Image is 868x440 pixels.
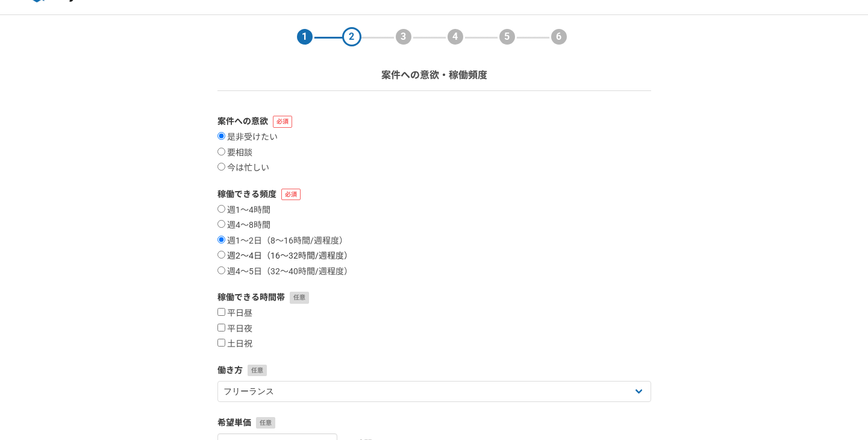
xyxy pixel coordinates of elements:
[217,163,269,174] label: 今は忙しい
[217,132,278,143] label: 是非受けたい
[217,132,225,140] input: 是非受けたい
[295,27,314,46] div: 1
[217,251,352,262] label: 週2〜4日（16〜32時間/週程度）
[217,148,225,156] input: 要相談
[217,324,225,332] input: 平日夜
[217,416,651,429] label: 希望単価
[217,205,270,216] label: 週1〜4時間
[394,27,413,46] div: 3
[217,308,225,316] input: 平日昼
[217,115,651,128] label: 案件への意欲
[217,205,225,213] input: 週1〜4時間
[217,236,348,247] label: 週1〜2日（8〜16時間/週程度）
[217,364,651,377] label: 働き方
[549,27,569,46] div: 6
[446,27,465,46] div: 4
[217,266,352,277] label: 週4〜5日（32〜40時間/週程度）
[217,220,225,228] input: 週4〜8時間
[381,68,487,83] p: 案件への意欲・稼働頻度
[217,339,252,350] label: 土日祝
[217,220,270,231] label: 週4〜8時間
[217,148,252,159] label: 要相談
[342,27,361,46] div: 2
[498,27,517,46] div: 5
[217,251,225,259] input: 週2〜4日（16〜32時間/週程度）
[217,163,225,171] input: 今は忙しい
[217,266,225,274] input: 週4〜5日（32〜40時間/週程度）
[217,308,252,319] label: 平日昼
[217,291,651,304] label: 稼働できる時間帯
[217,339,225,347] input: 土日祝
[217,188,651,201] label: 稼働できる頻度
[217,236,225,244] input: 週1〜2日（8〜16時間/週程度）
[217,324,252,335] label: 平日夜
